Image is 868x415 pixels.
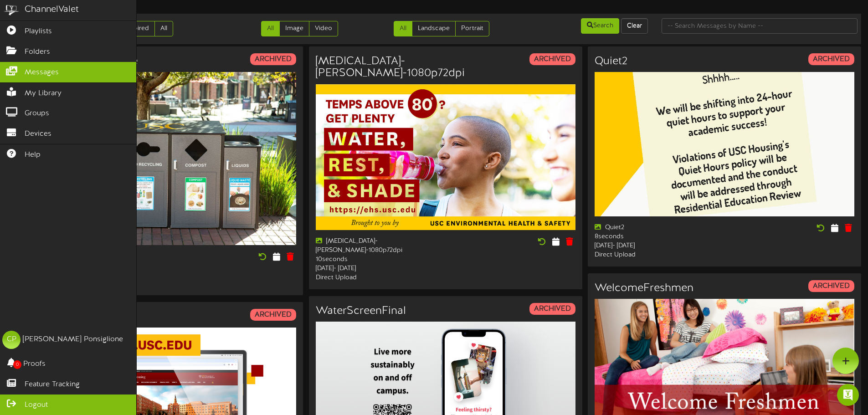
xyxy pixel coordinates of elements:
[25,379,80,390] span: Feature Tracking
[25,47,50,57] span: Folders
[621,18,648,34] button: Clear
[813,282,850,290] strong: ARCHIVED
[595,282,693,294] h3: WelcomeFreshmen
[316,255,439,264] div: 10 seconds
[316,264,439,273] div: [DATE] - [DATE]
[279,21,309,36] a: Image
[581,18,619,34] button: Search
[2,331,21,349] div: CP
[837,384,859,406] div: Open Intercom Messenger
[25,3,79,16] div: ChannelValet
[595,251,718,260] div: Direct Upload
[121,21,155,36] a: Expired
[36,72,296,245] img: dcf2b8cb-5b46-4908-aba4-9835bb84d683.jpg
[455,21,489,36] a: Portrait
[309,21,338,36] a: Video
[412,21,456,36] a: Landscape
[23,334,123,345] div: [PERSON_NAME] Ponsiglione
[534,55,571,63] strong: ARCHIVED
[662,18,858,34] input: -- Search Messages by Name --
[25,26,52,37] span: Playlists
[25,67,59,78] span: Messages
[255,311,292,319] strong: ARCHIVED
[595,56,627,67] h3: Quiet2
[316,273,439,282] div: Direct Upload
[13,360,21,369] span: 0
[25,150,41,160] span: Help
[595,223,718,232] div: Quiet2
[25,108,49,119] span: Groups
[595,232,718,241] div: 8 seconds
[25,88,62,99] span: My Library
[534,305,571,313] strong: ARCHIVED
[316,305,406,317] h3: WaterScreenFinal
[595,241,718,251] div: [DATE] - [DATE]
[595,72,854,216] img: 4c7ace01-709f-4d4a-b06a-67d641b7636f.jpg
[25,129,51,139] span: Devices
[255,55,292,63] strong: ARCHIVED
[23,359,46,369] span: Proofs
[813,55,850,63] strong: ARCHIVED
[261,21,280,36] a: All
[316,237,439,255] div: [MEDICAL_DATA]-[PERSON_NAME]-1080p72dpi
[316,56,465,80] h3: [MEDICAL_DATA]-[PERSON_NAME]-1080p72dpi
[25,400,48,410] span: Logout
[154,21,173,36] a: All
[316,84,575,231] img: 294400db-a01d-412c-93e9-d8786bb680fb.jpg
[394,21,412,36] a: All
